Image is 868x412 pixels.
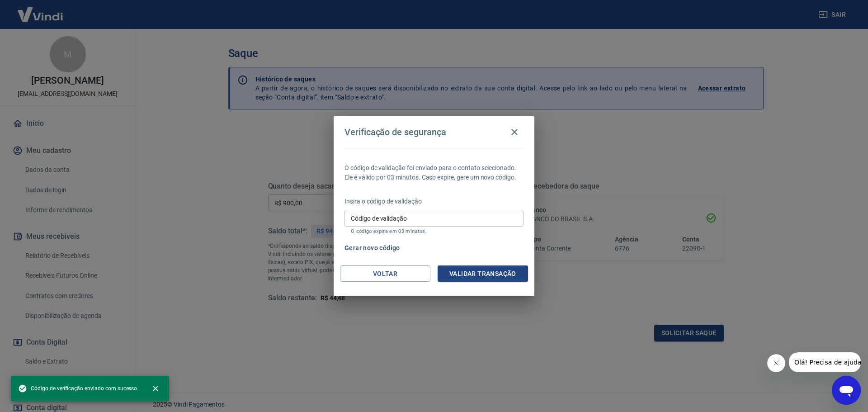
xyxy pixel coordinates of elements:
[5,6,76,14] span: Olá! Precisa de ajuda?
[340,265,430,282] button: Voltar
[344,197,524,206] p: Insira o código de validação
[18,384,138,393] span: Código de verificação enviado com sucesso.
[341,240,404,256] button: Gerar novo código
[767,354,785,372] iframe: Fechar mensagem
[789,352,861,372] iframe: Mensagem da empresa
[351,228,517,234] p: O código expira em 03 minutos.
[832,376,861,405] iframe: Botão para abrir a janela de mensagens
[344,163,524,182] p: O código de validação foi enviado para o contato selecionado. Ele é válido por 03 minutos. Caso e...
[344,127,446,137] h4: Verificação de segurança
[438,265,528,282] button: Validar transação
[146,379,165,398] button: close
